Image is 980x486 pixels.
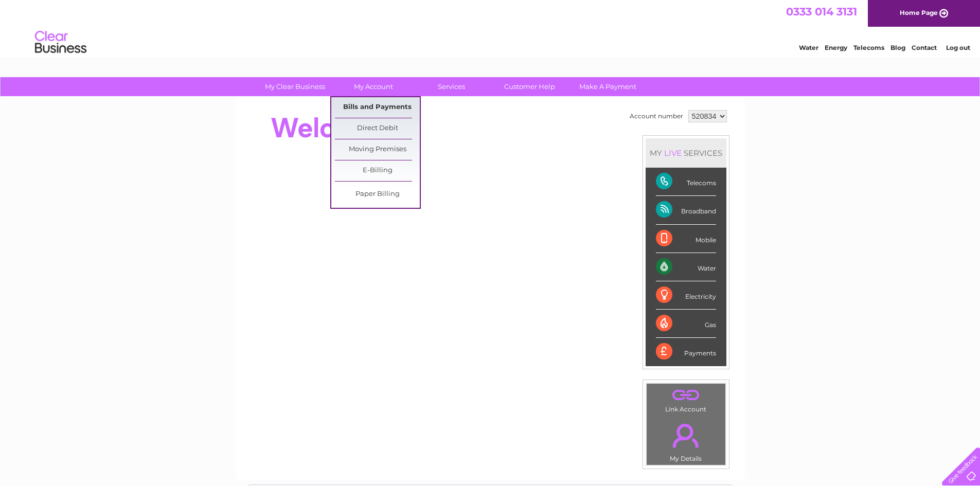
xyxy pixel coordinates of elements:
div: Mobile [656,225,716,253]
a: . [649,386,723,404]
div: LIVE [662,148,684,158]
a: Energy [825,44,847,51]
a: Paper Billing [335,184,420,205]
div: Electricity [656,281,716,310]
div: Payments [656,338,716,366]
td: Link Account [646,383,726,416]
div: Clear Business is a trading name of Verastar Limited (registered in [GEOGRAPHIC_DATA] No. 3667643... [247,6,734,50]
a: 0333 014 3131 [786,5,857,18]
a: Bills and Payments [335,97,420,118]
a: Customer Help [487,77,572,96]
a: Make A Payment [565,77,650,96]
div: Water [656,253,716,281]
a: Water [799,44,818,51]
a: Blog [890,44,905,51]
td: My Details [646,415,726,465]
a: Direct Debit [335,118,420,139]
a: E-Billing [335,160,420,181]
div: MY SERVICES [646,138,726,168]
a: Telecoms [853,44,884,51]
a: . [649,418,723,454]
td: Account number [627,107,686,125]
a: Contact [912,44,937,51]
a: My Account [331,77,416,96]
a: Services [409,77,494,96]
div: Gas [656,310,716,338]
a: Moving Premises [335,139,420,160]
img: logo.png [34,27,87,58]
div: Broadband [656,196,716,224]
a: Log out [946,44,970,51]
div: Telecoms [656,168,716,196]
a: My Clear Business [253,77,337,96]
